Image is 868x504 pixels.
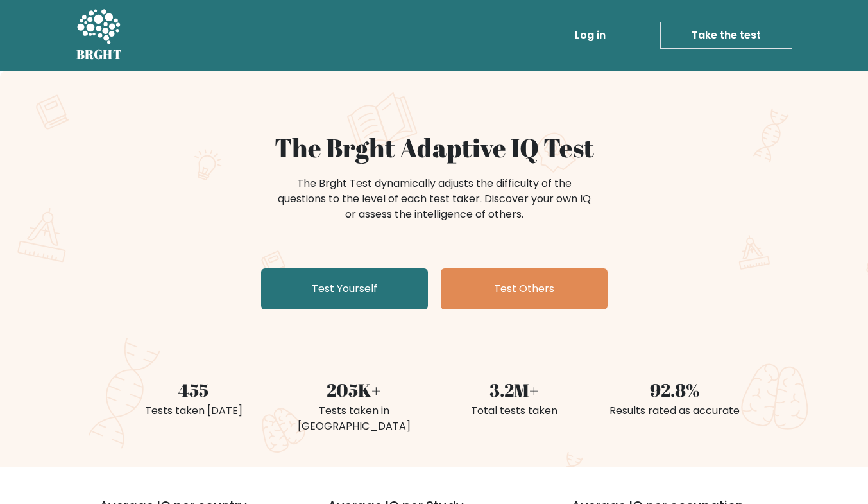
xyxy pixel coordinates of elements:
h1: The Brght Adaptive IQ Test [121,132,747,163]
div: Tests taken [DATE] [121,403,266,419]
a: Test Yourself [261,268,428,309]
div: Total tests taken [442,403,587,419]
div: 92.8% [602,376,747,403]
div: The Brght Test dynamically adjusts the difficulty of the questions to the level of each test take... [274,176,595,222]
h5: BRGHT [76,47,123,62]
a: Log in [570,22,611,48]
a: Take the test [660,22,792,49]
div: Tests taken in [GEOGRAPHIC_DATA] [282,403,427,434]
div: 3.2M+ [442,376,587,403]
div: Results rated as accurate [602,403,747,419]
a: BRGHT [76,5,123,65]
div: 455 [121,376,266,403]
div: 205K+ [282,376,427,403]
a: Test Others [441,268,608,309]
